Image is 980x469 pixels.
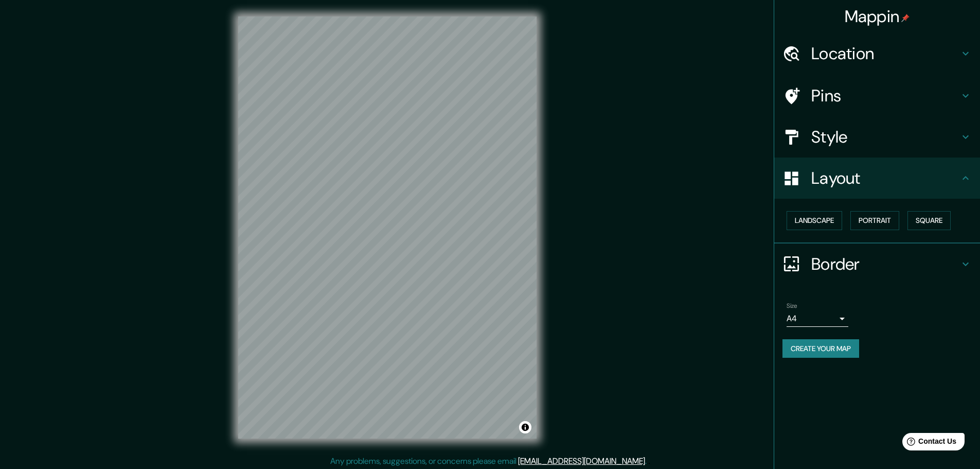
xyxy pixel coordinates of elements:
[811,127,959,147] h4: Style
[647,455,648,467] div: .
[518,456,645,466] a: [EMAIL_ADDRESS][DOMAIN_NAME]
[787,310,848,327] div: A4
[782,339,859,358] button: Create your map
[787,301,797,310] label: Size
[774,158,980,199] div: Layout
[648,455,650,467] div: .
[901,14,910,22] img: pin-icon.png
[850,211,899,230] button: Portrait
[238,16,537,439] canvas: Map
[787,211,842,230] button: Landscape
[330,455,647,467] p: Any problems, suggestions, or concerns please email .
[774,33,980,74] div: Location
[774,75,980,116] div: Pins
[811,168,959,188] h4: Layout
[811,254,959,274] h4: Border
[774,116,980,158] div: Style
[519,421,531,433] button: Toggle attribution
[774,244,980,285] div: Border
[907,211,951,230] button: Square
[845,6,910,27] h4: Mappin
[811,85,959,106] h4: Pins
[811,43,959,64] h4: Location
[888,429,969,458] iframe: Help widget launcher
